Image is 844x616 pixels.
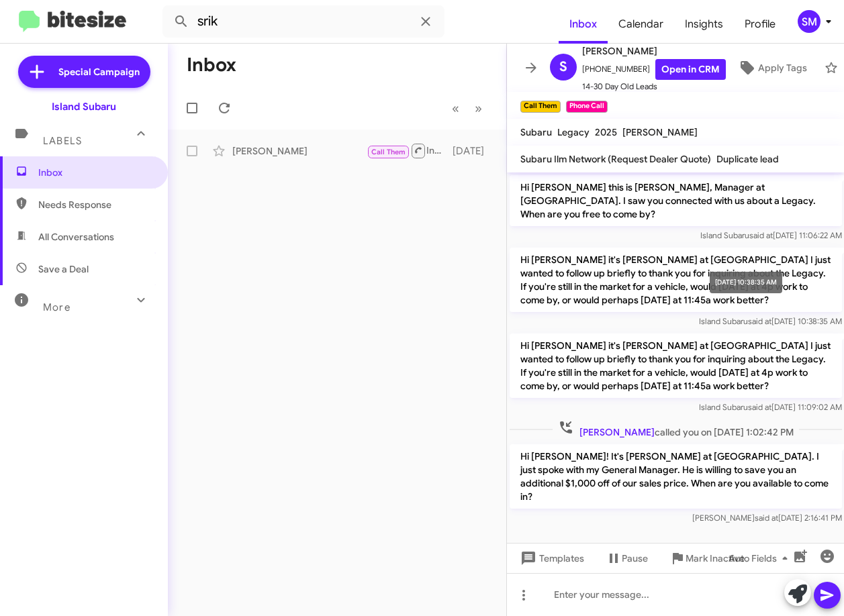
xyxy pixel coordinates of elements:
span: Subaru Ilm Network (Request Dealer Quote) [520,153,711,165]
button: Mark Inactive [659,546,755,570]
span: said at [747,316,771,326]
span: Subaru [520,126,552,138]
span: called you on [DATE] 1:02:42 PM [552,419,798,439]
span: Templates [518,546,584,570]
button: Previous [444,95,467,122]
a: Special Campaign [18,56,150,88]
button: Apply Tags [726,56,818,80]
span: said at [749,230,772,240]
span: [PERSON_NAME] [579,426,654,438]
p: Hi [PERSON_NAME] it's [PERSON_NAME] at [GEOGRAPHIC_DATA] I just wanted to follow up briefly to th... [510,248,842,312]
span: S [559,56,567,78]
span: All Conversations [38,230,114,244]
span: [PHONE_NUMBER] [582,59,726,80]
button: Pause [595,546,659,570]
span: said at [747,402,771,412]
span: » [475,100,482,117]
p: Hi [PERSON_NAME] it's [PERSON_NAME] at [GEOGRAPHIC_DATA] I just wanted to follow up briefly to th... [510,333,842,398]
input: Search [162,5,444,38]
span: Mark Inactive [686,546,745,570]
span: More [43,301,71,313]
div: Island Subaru [52,100,116,113]
span: Labels [43,135,82,147]
div: Inbound Call [367,142,453,159]
div: [DATE] 10:38:35 AM [710,272,782,293]
span: Call Them [371,148,406,156]
h1: Inbox [187,54,236,76]
div: [PERSON_NAME] [232,144,367,158]
div: [DATE] [453,144,496,158]
span: Auto Fields [729,546,793,570]
a: Inbox [559,5,608,44]
span: Apply Tags [758,56,807,80]
span: Inbox [38,166,152,179]
span: said at [754,513,778,523]
a: Insights [674,5,734,44]
button: SM [786,10,829,33]
span: 2025 [595,126,617,138]
p: Hi [PERSON_NAME] this is [PERSON_NAME], Manager at [GEOGRAPHIC_DATA]. I saw you connected with us... [510,175,842,226]
span: 14-30 Day Old Leads [582,80,726,93]
span: Legacy [557,126,590,138]
span: Duplicate lead [716,153,779,165]
span: [PERSON_NAME] [DATE] 2:16:41 PM [692,513,841,523]
button: Next [467,95,490,122]
p: Hi [PERSON_NAME]! It's [PERSON_NAME] at [GEOGRAPHIC_DATA]. I just spoke with my General Manager. ... [510,444,842,509]
a: Profile [734,5,786,44]
span: [PERSON_NAME] [582,43,726,59]
a: Calendar [608,5,674,44]
span: Island Subaru [DATE] 11:06:22 AM [700,230,841,240]
small: Phone Call [566,101,608,113]
span: [PERSON_NAME] [622,126,698,138]
button: Auto Fields [718,546,804,570]
span: Special Campaign [58,65,140,79]
span: Island Subaru [DATE] 10:38:35 AM [698,316,841,326]
span: « [452,100,459,117]
span: Pause [622,546,648,570]
span: Needs Response [38,198,152,211]
div: SM [798,10,820,33]
small: Call Them [520,101,561,113]
a: Open in CRM [655,59,726,80]
button: Templates [507,546,595,570]
span: Island Subaru [DATE] 11:09:02 AM [698,402,841,412]
span: Save a Deal [38,262,89,276]
nav: Page navigation example [444,95,490,122]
